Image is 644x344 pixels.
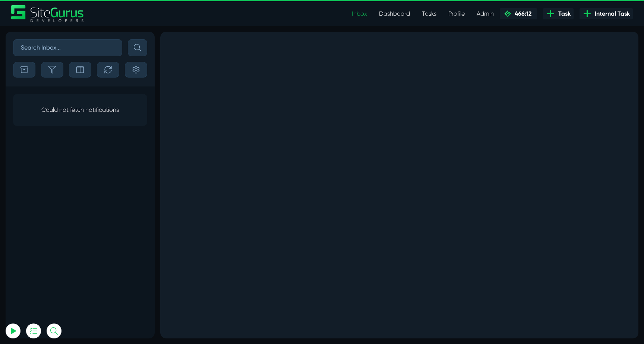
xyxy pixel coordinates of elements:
img: Sitegurus Logo [11,5,84,22]
a: Dashboard [373,6,416,21]
a: Tasks [416,6,442,21]
a: Admin [471,6,500,21]
span: 466:12 [512,10,531,17]
a: Internal Task [580,8,633,19]
a: 466:12 [500,8,537,19]
a: Task [543,8,574,19]
a: Profile [442,6,471,21]
a: SiteGurus [11,5,84,22]
input: Search Inbox... [13,39,122,56]
span: Internal Task [592,9,630,18]
p: Could not fetch notifications [13,94,147,126]
span: Task [555,9,571,18]
a: Inbox [346,6,373,21]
